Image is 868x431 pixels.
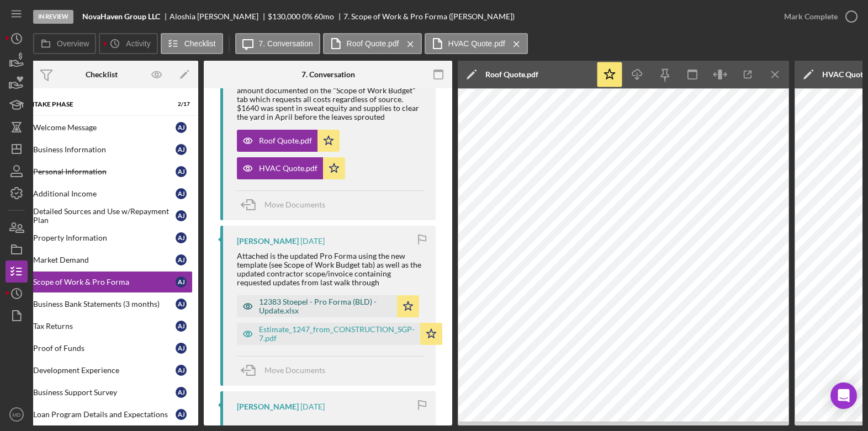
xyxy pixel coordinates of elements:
[10,403,193,425] a: Loan Program Details and ExpectationsAJ
[10,359,193,381] a: Development ExperienceAJ
[485,70,538,79] div: Roof Quote.pdf
[302,12,313,21] div: 0 %
[237,295,419,317] button: 12383 Stoepel - Pro Forma (BLD) - Update.xlsx
[161,33,223,54] button: Checklist
[33,256,176,264] div: Market Demand
[784,6,838,28] div: Mark Complete
[10,271,193,293] a: Scope of Work & Pro FormaAJ
[301,70,355,79] div: 7. Conversation
[33,344,176,353] div: Proof of Funds
[10,249,193,271] a: Market DemandAJ
[82,12,160,21] b: NovaHaven Group LLC
[176,166,187,177] div: A J
[176,321,187,332] div: A J
[27,101,162,108] div: Intake Phase
[57,39,89,48] label: Overview
[259,164,317,173] div: HVAC Quote.pdf
[10,116,193,139] a: Welcome MessageAJ
[176,299,187,310] div: A J
[33,388,176,397] div: Business Support Survey
[10,337,193,359] a: Proof of FundsAJ
[264,365,325,375] span: Move Documents
[33,145,176,154] div: Business Information
[259,297,391,315] div: 12383 Stoepel - Pro Forma (BLD) - Update.xlsx
[176,144,187,155] div: A J
[33,167,176,176] div: Personal Information
[830,382,857,409] div: Open Intercom Messenger
[448,39,505,48] label: HVAC Quote.pdf
[33,410,176,419] div: Loan Program Details and Expectations
[259,39,313,48] label: 7. Conversation
[126,39,150,48] label: Activity
[176,210,187,221] div: A J
[300,402,325,411] time: 2025-07-24 14:22
[237,191,336,219] button: Move Documents
[237,130,340,152] button: Roof Quote.pdf
[176,409,187,420] div: A J
[10,227,193,249] a: Property InformationAJ
[176,276,187,288] div: A J
[237,402,299,411] div: [PERSON_NAME]
[184,39,216,48] label: Checklist
[6,403,28,425] button: MD
[425,33,528,54] button: HVAC Quote.pdf
[10,293,193,315] a: Business Bank Statements (3 months)AJ
[176,254,187,265] div: A J
[33,33,96,54] button: Overview
[86,70,118,79] div: Checklist
[176,387,187,398] div: A J
[33,278,176,286] div: Scope of Work & Pro Forma
[33,189,176,198] div: Additional Income
[176,188,187,199] div: A J
[33,366,176,375] div: Development Experience
[33,123,176,132] div: Welcome Message
[170,101,190,108] div: 2 / 17
[10,205,193,227] a: Detailed Sources and Use w/Repayment PlanAJ
[237,356,336,384] button: Move Documents
[99,33,157,54] button: Activity
[176,232,187,243] div: A J
[33,322,176,331] div: Tax Returns
[176,343,187,354] div: A J
[10,381,193,403] a: Business Support SurveyAJ
[13,412,21,418] text: MD
[314,12,334,21] div: 60 mo
[10,315,193,337] a: Tax ReturnsAJ
[268,12,300,21] span: $130,000
[10,161,193,183] a: Personal InformationAJ
[235,33,320,54] button: 7. Conversation
[10,139,193,161] a: Business InformationAJ
[237,323,442,345] button: Estimate_1247_from_CONSTRUCTION_SGP-7.pdf
[33,233,176,242] div: Property Information
[237,252,425,287] div: Attached is the updated Pro Forma using the new template (see Scope of Work Budget tab) as well a...
[176,365,187,376] div: A J
[264,200,325,209] span: Move Documents
[33,300,176,308] div: Business Bank Statements (3 months)
[170,12,268,21] div: Aloshia [PERSON_NAME]
[323,33,422,54] button: Roof Quote.pdf
[33,10,73,24] div: In Review
[343,12,515,21] div: 7. Scope of Work & Pro Forma ([PERSON_NAME])
[347,39,399,48] label: Roof Quote.pdf
[300,237,325,246] time: 2025-08-05 14:04
[237,157,345,179] button: HVAC Quote.pdf
[33,207,176,225] div: Detailed Sources and Use w/Repayment Plan
[176,122,187,133] div: A J
[259,325,415,343] div: Estimate_1247_from_CONSTRUCTION_SGP-7.pdf
[237,237,299,246] div: [PERSON_NAME]
[259,136,312,145] div: Roof Quote.pdf
[10,183,193,205] a: Additional IncomeAJ
[773,6,862,28] button: Mark Complete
